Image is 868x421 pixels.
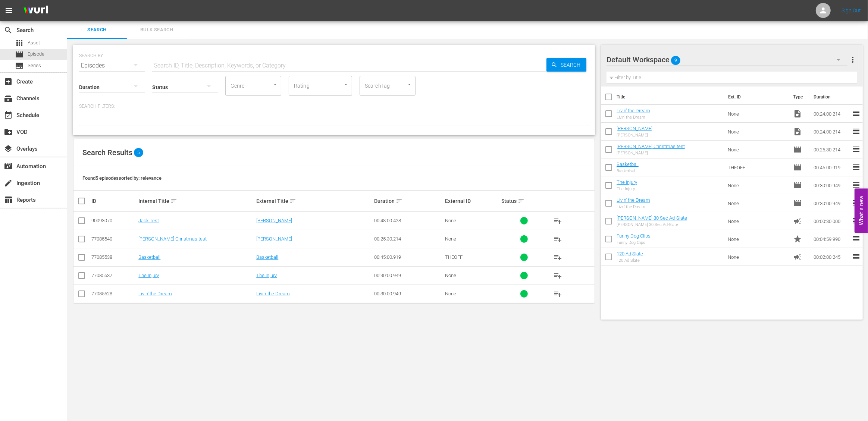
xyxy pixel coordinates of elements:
td: 00:30:00.949 [811,176,852,194]
span: playlist_add [553,289,562,298]
span: Reports [4,195,13,204]
span: reorder [852,234,861,243]
th: Title [617,87,724,107]
div: Livin' the Dream [617,204,650,209]
div: 120 Ad Slate [617,258,643,263]
td: None [725,105,790,123]
span: reorder [852,180,861,189]
div: 00:48:00.428 [374,218,443,223]
span: playlist_add [553,235,562,244]
div: None [445,218,499,223]
a: The Injury [138,273,159,278]
button: Open Feedback Widget [855,188,868,233]
button: playlist_add [549,212,567,230]
a: [PERSON_NAME] Christmas test [138,236,207,242]
div: 77085537 [91,273,136,278]
div: The Injury [617,186,637,191]
span: Video [793,127,802,136]
div: 00:30:00.949 [374,273,443,278]
td: 00:25:30.214 [811,141,852,158]
div: Livin' the Dream [617,115,650,120]
div: None [445,291,499,296]
div: ID [91,198,136,204]
span: Promo [793,235,802,244]
span: Asset [15,38,24,47]
div: 77085528 [91,291,136,296]
button: playlist_add [549,267,567,285]
a: [PERSON_NAME] [256,236,292,242]
div: Status [501,197,546,205]
span: Episode [793,181,802,190]
div: Episodes [79,55,145,76]
span: playlist_add [553,271,562,280]
div: Default Workspace [607,49,847,70]
div: Basketball [617,169,639,173]
span: Ad [793,217,802,226]
span: Episode [28,50,44,58]
a: Livin' the Dream [256,291,290,296]
td: None [725,194,790,212]
span: THEOFF [445,254,463,260]
a: The Injury [256,273,277,278]
span: Overlays [4,144,13,153]
span: reorder [852,163,861,172]
div: [PERSON_NAME] [617,151,685,155]
span: menu [4,6,13,15]
span: sort [170,198,177,204]
a: Livin' the Dream [617,108,650,113]
td: None [725,212,790,230]
span: sort [396,198,402,204]
button: Open [342,81,350,88]
td: 00:04:59.990 [811,230,852,248]
p: Search Filters: [79,103,589,110]
span: Ingestion [4,179,13,188]
a: Funny Dog Clips [617,233,651,239]
a: Livin' the Dream [138,291,172,296]
span: Search [558,58,586,72]
th: Duration [809,87,854,107]
span: Schedule [4,111,13,120]
span: reorder [852,216,861,225]
a: 120 Ad Slate [617,251,643,257]
div: None [445,236,499,242]
img: ans4CAIJ8jUAAAAAAAAAAAAAAAAAAAAAAAAgQb4GAAAAAAAAAAAAAAAAAAAAAAAAJMjXAAAAAAAAAAAAAAAAAAAAAAAAgAT5G... [18,2,54,19]
span: Search [72,26,122,34]
div: Internal Title [138,197,254,205]
button: playlist_add [549,285,567,303]
span: Automation [4,162,13,171]
div: 77085538 [91,254,136,260]
td: None [725,248,790,266]
td: None [725,176,790,194]
button: more_vert [848,51,857,69]
div: 77085540 [91,236,136,242]
td: None [725,123,790,141]
a: Jack Test [138,218,159,223]
span: Episode [793,163,802,172]
td: 00:45:00.919 [811,158,852,176]
td: 00:24:00.214 [811,105,852,123]
span: reorder [852,127,861,136]
td: None [725,230,790,248]
td: 00:30:00.949 [811,194,852,212]
span: playlist_add [553,216,562,225]
button: Open [272,81,279,88]
span: Series [15,61,24,70]
span: VOD [4,128,13,136]
span: Video [793,109,802,118]
span: sort [289,198,296,204]
span: Found 5 episodes sorted by: relevance [82,175,162,181]
span: sort [518,198,524,204]
a: [PERSON_NAME] Christmas test [617,144,685,149]
div: Duration [374,197,443,205]
span: Asset [28,39,40,47]
td: None [725,141,790,158]
span: Channels [4,94,13,103]
div: 00:25:30.214 [374,236,443,242]
div: External ID [445,198,499,204]
div: 00:45:00.919 [374,254,443,260]
div: None [445,273,499,278]
span: Series [28,62,41,69]
th: Ext. ID [724,87,789,107]
a: [PERSON_NAME] 30 Sec Ad-Slate [617,215,687,221]
span: Search Results [82,148,132,157]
